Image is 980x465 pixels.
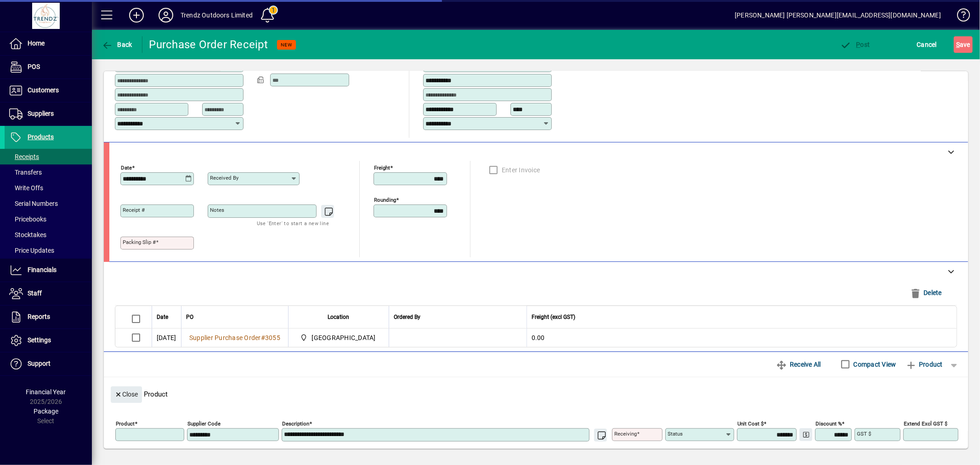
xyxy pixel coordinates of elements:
mat-label: Status [668,431,683,437]
span: Home [28,40,45,47]
mat-label: Rounding [374,196,396,203]
span: Products [28,133,54,141]
mat-label: Packing Slip # [123,239,156,245]
span: Package [34,408,58,415]
span: Financial Year [26,388,66,396]
span: S [956,41,960,48]
a: Reports [5,306,92,329]
a: Suppliers [5,102,92,125]
mat-label: Extend excl GST $ [904,420,947,426]
mat-label: Product [116,420,135,426]
span: Support [28,360,51,367]
a: Receipts [5,149,92,164]
button: Add [122,7,151,23]
mat-label: Discount % [816,420,842,426]
app-page-header-button: Close [108,390,144,398]
mat-label: Receiving [614,431,637,437]
mat-hint: Use 'Enter' to start a new line [257,218,329,228]
span: Transfers [9,169,42,176]
span: Receipts [9,153,39,160]
button: Post [838,36,872,53]
span: Receive All [776,357,821,372]
span: Supplier Purchase Order [189,334,261,341]
a: Transfers [5,164,92,180]
div: [PERSON_NAME] [PERSON_NAME][EMAIL_ADDRESS][DOMAIN_NAME] [735,8,941,23]
mat-label: Notes [210,207,224,213]
span: Settings [28,336,51,344]
mat-label: GST $ [857,431,871,437]
div: Date [157,312,176,322]
span: Location [328,312,349,322]
span: ost [840,41,870,48]
button: Back [99,36,135,53]
div: Freight (excl GST) [532,312,945,322]
a: Supplier Purchase Order#3055 [186,333,283,343]
div: Trendz Outdoors Limited [181,8,253,23]
a: Knowledge Base [950,2,969,32]
a: Write Offs [5,180,92,196]
span: Back [102,41,132,48]
app-page-header-button: Back [92,36,142,53]
a: Financials [5,259,92,282]
span: Freight (excl GST) [532,312,575,322]
button: Receive All [773,356,825,373]
div: Ordered By [394,312,522,322]
span: Suppliers [28,110,54,117]
span: Reports [28,313,50,320]
a: Price Updates [5,243,92,258]
span: # [261,334,265,341]
button: Cancel [915,36,940,53]
span: Stocktakes [9,231,46,238]
span: POS [28,63,40,70]
span: New Plymouth [298,332,380,343]
td: [DATE] [152,329,181,347]
span: Pricebooks [9,215,46,223]
a: Stocktakes [5,227,92,243]
button: Close [111,386,142,403]
span: ave [956,37,970,52]
mat-label: Received by [210,175,238,181]
span: Serial Numbers [9,200,58,207]
span: 3055 [265,334,280,341]
a: POS [5,56,92,79]
label: Compact View [852,360,896,369]
span: Write Offs [9,184,43,192]
span: Ordered By [394,312,420,322]
span: Delete [910,285,942,300]
div: PO [186,312,283,322]
div: Purchase Order Receipt [149,37,268,52]
span: Financials [28,266,57,273]
span: Date [157,312,168,322]
span: Cancel [917,37,937,52]
button: Delete [906,284,946,301]
a: Serial Numbers [5,196,92,211]
span: Customers [28,86,59,94]
a: Pricebooks [5,211,92,227]
span: Staff [28,289,42,297]
div: Product [104,377,968,405]
a: Staff [5,282,92,305]
span: [GEOGRAPHIC_DATA] [312,333,376,342]
mat-label: Unit Cost $ [737,420,764,426]
span: P [856,41,861,48]
mat-label: Receipt # [123,207,145,213]
button: Save [954,36,973,53]
span: PO [186,312,193,322]
a: Settings [5,329,92,352]
span: Close [114,387,138,402]
mat-label: Freight [374,164,390,170]
span: NEW [281,42,292,48]
a: Support [5,352,92,375]
mat-label: Date [121,164,132,170]
a: Home [5,32,92,55]
button: Change Price Levels [799,428,812,441]
button: Profile [151,7,181,23]
app-page-header-button: Delete selection [906,284,950,301]
td: 0.00 [527,329,957,347]
mat-label: Description [282,420,309,426]
mat-label: Supplier Code [187,420,221,426]
span: Price Updates [9,247,54,254]
a: Customers [5,79,92,102]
